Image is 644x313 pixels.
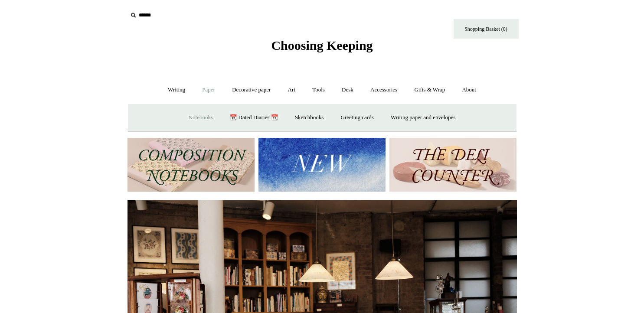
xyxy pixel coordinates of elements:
a: Desk [334,78,361,101]
a: Paper [194,78,223,101]
img: The Deli Counter [389,138,517,192]
a: Art [280,78,303,101]
a: Accessories [363,78,405,101]
a: Notebooks [181,106,221,129]
a: Gifts & Wrap [406,78,453,101]
a: 📆 Dated Diaries 📆 [222,106,285,129]
a: Writing [160,78,193,101]
a: Writing paper and envelopes [383,106,463,129]
a: About [454,78,484,101]
a: Sketchbooks [287,106,331,129]
img: 202302 Composition ledgers.jpg__PID:69722ee6-fa44-49dd-a067-31375e5d54ec [127,138,255,192]
a: Tools [304,78,333,101]
a: Decorative paper [224,78,278,101]
a: Choosing Keeping [271,45,373,51]
a: Shopping Basket (0) [454,19,519,39]
a: Greeting cards [333,106,382,129]
img: New.jpg__PID:f73bdf93-380a-4a35-bcfe-7823039498e1 [258,138,386,192]
span: Choosing Keeping [271,38,373,52]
